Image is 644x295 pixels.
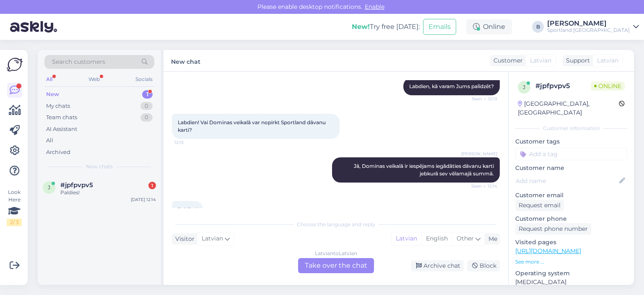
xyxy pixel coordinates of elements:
[46,102,70,110] div: My chats
[362,3,387,10] span: Enable
[515,148,627,160] input: Add a tag
[134,74,154,85] div: Socials
[466,19,512,34] div: Online
[60,181,93,189] span: #jpfpvpv5
[423,19,456,35] button: Emails
[148,182,156,189] div: 1
[140,102,153,110] div: 0
[46,148,70,157] div: Archived
[515,269,627,278] p: Operating system
[44,74,54,85] div: All
[547,27,630,34] div: Sportland [GEOGRAPHIC_DATA]
[515,137,627,146] p: Customer tags
[591,81,625,91] span: Online
[178,206,197,213] span: Paldies!
[46,113,77,122] div: Team chats
[515,200,564,211] div: Request email
[354,163,495,177] span: Jā, Dominas veikalā ir iespējams iegādāties dāvanu karti jebkurā sev vēlamajā summā.
[86,163,113,170] span: New chats
[518,99,619,117] div: [GEOGRAPHIC_DATA], [GEOGRAPHIC_DATA]
[48,184,50,191] span: j
[515,278,627,287] p: [MEDICAL_DATA]
[523,84,525,90] span: j
[515,125,627,132] div: Customer information
[142,90,153,99] div: 1
[532,21,544,33] div: B
[535,81,591,91] div: # jpfpvpv5
[409,83,494,89] span: Labdien, kā varam Jums palīdzēt?
[467,260,500,272] div: Block
[298,258,374,273] div: Take over the chat
[46,136,53,145] div: All
[172,221,500,228] div: Choose the language and reply
[352,23,370,31] b: New!
[461,151,497,157] span: [PERSON_NAME]
[563,56,590,65] div: Support
[515,164,627,172] p: Customer name
[547,20,639,34] a: [PERSON_NAME]Sportland [GEOGRAPHIC_DATA]
[202,234,223,243] span: Latvian
[597,56,618,65] span: Latvian
[516,176,618,185] input: Add name
[52,57,105,66] span: Search customers
[7,219,22,226] div: 2 / 3
[485,235,497,243] div: Me
[515,258,627,266] p: See more ...
[131,196,156,203] div: [DATE] 12:14
[171,55,200,66] label: New chat
[547,20,630,27] div: [PERSON_NAME]
[352,22,420,32] div: Try free [DATE]:
[411,260,464,272] div: Archive chat
[466,183,497,189] span: Seen ✓ 12:14
[46,125,77,133] div: AI Assistant
[515,223,591,235] div: Request phone number
[7,188,22,226] div: Look Here
[172,235,195,243] div: Visitor
[87,74,101,85] div: Web
[140,113,153,122] div: 0
[530,56,551,65] span: Latvian
[457,235,474,242] span: Other
[421,232,452,245] div: English
[178,119,327,133] span: Labdien! Vai Dominas veikalā var nopirkt Sportland dāvanu karti?
[515,191,627,200] p: Customer email
[490,56,523,65] div: Customer
[7,57,23,73] img: Askly Logo
[174,139,206,146] span: 12:13
[515,247,581,255] a: [URL][DOMAIN_NAME]
[46,90,59,99] div: New
[466,96,497,102] span: Seen ✓ 12:13
[60,189,156,196] div: Paldies!
[515,238,627,247] p: Visited pages
[392,232,421,245] div: Latvian
[315,250,357,257] div: Latvian to Latvian
[515,214,627,223] p: Customer phone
